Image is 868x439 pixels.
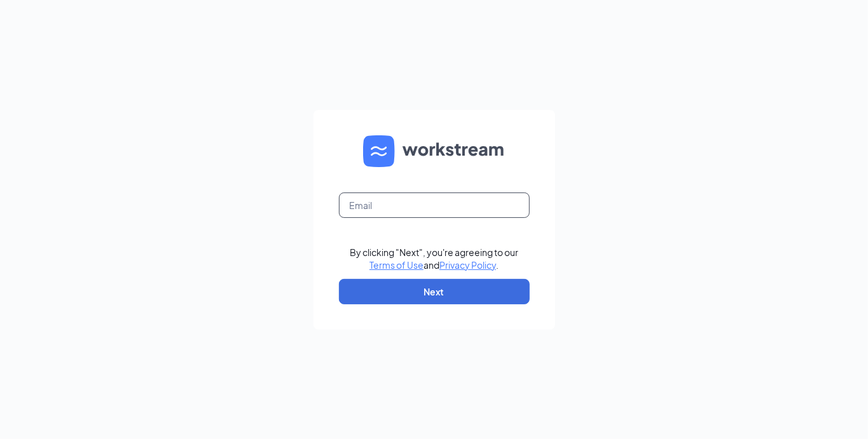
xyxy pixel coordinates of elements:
[369,259,424,271] a: Terms of Use
[350,246,518,271] div: By clicking "Next", you're agreeing to our and .
[439,259,496,271] a: Privacy Policy
[339,279,530,304] button: Next
[339,192,530,218] input: Email
[363,135,506,167] img: WS logo and Workstream text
